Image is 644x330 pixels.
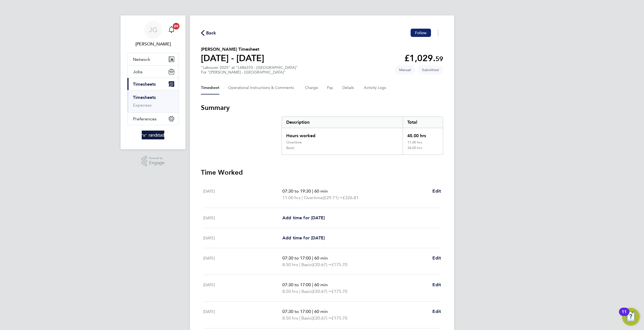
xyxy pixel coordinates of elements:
[127,53,179,65] button: Network
[201,29,216,36] button: Back
[305,81,318,94] button: Charge
[282,255,311,261] span: 07:30 to 17:00
[331,262,347,267] span: £175.70
[127,21,179,47] a: JG[PERSON_NAME]
[314,282,328,287] span: 60 min
[149,26,157,33] span: JG
[201,53,264,64] h1: [DATE] - [DATE]
[312,255,313,261] span: |
[282,235,325,240] span: Add time for [DATE]
[282,117,443,155] div: Summary
[201,65,298,75] div: "Labourer 2025" at "L486370 - [GEOGRAPHIC_DATA]"
[301,261,312,268] span: Basic
[228,81,296,94] button: Operational Instructions & Comments
[312,262,331,267] span: (£20.67) =
[201,168,443,177] h3: Time Worked
[299,262,300,267] span: |
[282,235,325,241] a: Add time for [DATE]
[282,282,311,287] span: 07:30 to 17:00
[201,81,219,94] button: Timesheet
[203,308,282,321] div: [DATE]
[282,262,298,267] span: 8.50 hrs
[404,53,443,63] app-decimal: £1,029.
[314,309,328,314] span: 60 min
[286,146,294,150] div: Basic
[149,156,165,161] span: Powered by
[314,255,328,261] span: 60 min
[121,15,185,149] nav: Main navigation
[343,195,359,200] span: £326.81
[323,195,343,200] span: (£29.71) =
[314,188,328,194] span: 60 min
[403,140,443,146] div: 11.00 hrs
[435,55,443,63] span: 59
[403,117,443,128] div: Total
[299,315,300,321] span: |
[286,140,302,145] div: Overtime
[312,315,331,321] span: (£20.67) =
[133,69,143,74] span: Jobs
[304,194,323,201] span: Overtime
[312,289,331,294] span: (£20.67) =
[395,65,415,74] span: This timesheet was manually created.
[301,315,312,321] span: Basic
[342,81,355,94] button: Details
[133,57,150,62] span: Network
[432,188,441,194] a: Edit
[141,156,165,166] a: Powered byEngage
[282,315,298,321] span: 8.50 hrs
[203,235,282,241] div: [DATE]
[201,46,264,53] h2: [PERSON_NAME] Timesheet
[331,289,347,294] span: £175.70
[282,195,301,200] span: 11.00 hrs
[127,113,179,125] button: Preferences
[432,308,441,315] a: Edit
[203,188,282,201] div: [DATE]
[133,102,152,108] a: Expenses
[133,82,156,87] span: Timesheets
[622,308,640,326] button: Open Resource Center, 11 new notifications
[282,188,311,194] span: 07:30 to 19:30
[201,103,443,112] h3: Summary
[203,215,282,221] div: [DATE]
[142,131,165,139] img: randstad-logo-retina.png
[364,81,387,94] button: Activity Logs
[282,309,311,314] span: 07:30 to 17:00
[433,29,443,37] button: Timesheets Menu
[203,282,282,295] div: [DATE]
[127,131,179,139] a: Go to home page
[432,309,441,314] span: Edit
[432,255,441,261] span: Edit
[432,255,441,261] a: Edit
[403,128,443,140] div: 45.00 hrs
[133,116,157,121] span: Preferences
[302,195,303,200] span: |
[331,315,347,321] span: £175.70
[127,66,179,78] button: Jobs
[127,78,179,90] button: Timesheets
[282,289,298,294] span: 8.50 hrs
[417,65,443,74] span: This timesheet is Submitted.
[403,146,443,155] div: 34.00 hrs
[282,215,325,220] span: Add time for [DATE]
[312,188,313,194] span: |
[432,188,441,194] span: Edit
[301,288,312,295] span: Basic
[282,215,325,221] a: Add time for [DATE]
[201,70,298,75] div: For "[PERSON_NAME] - [GEOGRAPHIC_DATA]"
[166,21,177,39] a: 20
[432,282,441,287] span: Edit
[133,95,156,100] a: Timesheets
[127,90,179,112] div: Timesheets
[127,41,179,47] span: James Garrard
[299,289,300,294] span: |
[622,312,627,319] div: 11
[327,81,334,94] button: Pay
[149,161,165,165] span: Engage
[312,309,313,314] span: |
[173,23,179,29] span: 20
[282,128,403,140] div: Hours worked
[415,30,427,35] span: Follow
[411,29,431,37] button: Follow
[432,282,441,288] a: Edit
